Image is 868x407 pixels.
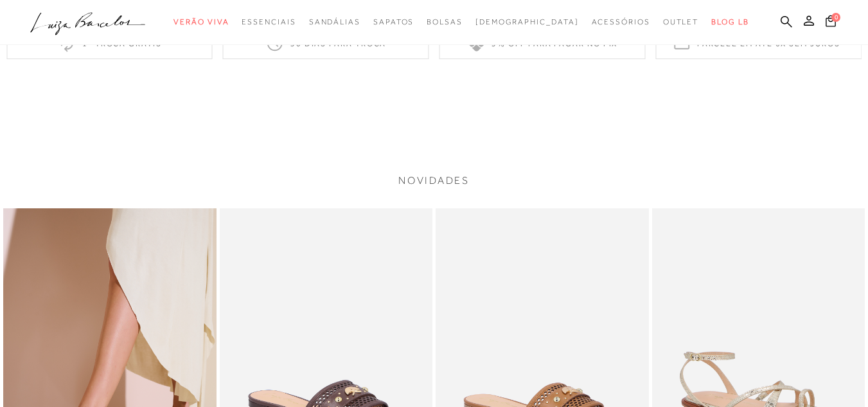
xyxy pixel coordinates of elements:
[475,17,579,26] span: [DEMOGRAPHIC_DATA]
[475,10,579,34] a: noSubCategoriesText
[427,17,463,26] span: Bolsas
[173,17,229,26] span: Verão Viva
[663,17,699,26] span: Outlet
[711,10,748,34] a: BLOG LB
[427,10,463,34] a: categoryNavScreenReaderText
[242,17,296,26] span: Essenciais
[663,10,699,34] a: categoryNavScreenReaderText
[373,10,414,34] a: categoryNavScreenReaderText
[831,13,840,22] span: 0
[309,17,360,26] span: Sandálias
[592,17,650,26] span: Acessórios
[711,17,748,26] span: BLOG LB
[309,10,360,34] a: categoryNavScreenReaderText
[592,10,650,34] a: categoryNavScreenReaderText
[242,10,296,34] a: categoryNavScreenReaderText
[173,10,229,34] a: categoryNavScreenReaderText
[373,17,414,26] span: Sapatos
[822,14,840,32] button: 0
